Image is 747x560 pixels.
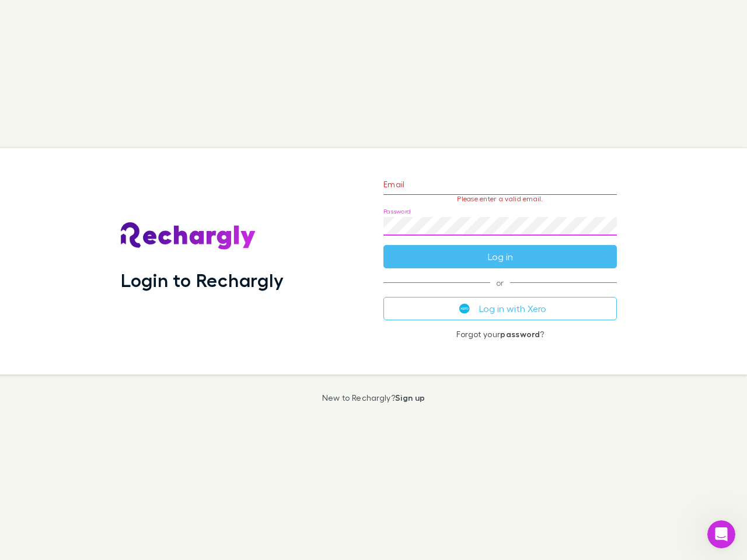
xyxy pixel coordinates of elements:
[383,282,617,283] span: or
[707,520,735,548] iframe: Intercom live chat
[395,393,425,402] a: Sign up
[383,195,617,203] p: Please enter a valid email.
[121,222,256,250] img: Rechargly's Logo
[322,393,425,402] p: New to Rechargly?
[383,207,411,216] label: Password
[383,330,617,339] p: Forgot your ?
[459,303,470,314] img: Xero's logo
[121,269,284,291] h1: Login to Rechargly
[383,245,617,268] button: Log in
[383,297,617,320] button: Log in with Xero
[500,329,540,339] a: password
